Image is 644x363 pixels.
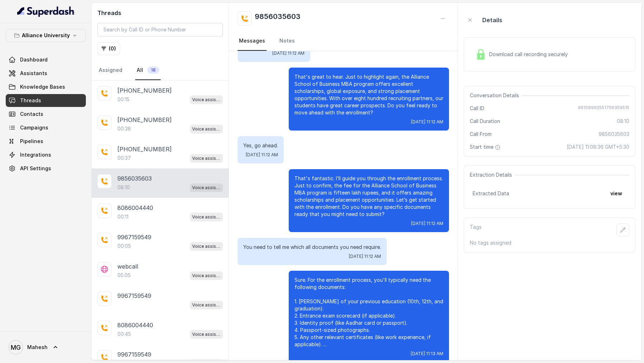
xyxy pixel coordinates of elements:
a: Knowledge Bases [6,80,86,93]
p: 9967159549 [117,350,151,359]
nav: Tabs [238,31,449,51]
p: Alliance University [22,31,70,40]
p: 00:37 [117,154,131,162]
span: Call From [470,131,492,138]
p: Voice assistant [192,126,221,133]
span: [DATE] 11:12 AM [246,152,278,158]
span: Call ID [470,105,484,112]
span: Contacts [20,111,43,118]
span: Extracted Data [473,190,509,197]
p: Yes, go ahead. [243,142,278,149]
p: Sure. For the enrollment process, you'll typically need the following documents: 1. [PERSON_NAME]... [294,276,443,348]
span: [DATE] 11:12 AM [411,119,443,125]
p: That's great to hear. Just to highlight again, the Alliance School of Business MBA program offers... [294,73,443,116]
nav: Tabs [97,61,223,80]
p: Voice assistant [192,331,221,338]
a: Integrations [6,148,86,161]
span: [DATE] 11:12 AM [349,254,381,259]
span: Integrations [20,151,51,158]
a: Assistants [6,67,86,80]
a: Notes [278,31,296,51]
span: [DATE] 11:08:36 GMT+5:30 [567,143,629,151]
p: Details [482,16,502,24]
p: 00:15 [117,96,130,103]
span: Download call recording securely [489,51,571,58]
p: Voice assistant [192,184,221,191]
p: 8086004440 [117,321,153,329]
button: view [606,187,626,200]
span: Start time [470,143,502,151]
span: 96109992551756359515 [578,105,629,112]
span: Assistants [20,70,47,77]
p: Voice assistant [192,301,221,309]
input: Search by Call ID or Phone Number [97,23,223,36]
p: 00:11 [117,213,128,220]
span: [DATE] 11:12 AM [272,50,304,56]
span: API Settings [20,165,51,172]
a: Mahesh [6,337,86,357]
span: Threads [20,97,41,104]
p: 00:45 [117,330,131,338]
span: 08:10 [617,118,629,125]
p: Tags [470,224,482,236]
a: All18 [135,61,161,80]
a: Threads [6,94,86,107]
a: Assigned [97,61,124,80]
p: [PHONE_NUMBER] [117,86,172,95]
p: Voice assistant [192,214,221,221]
h2: Threads [97,9,223,17]
p: You need to tell me which all documents you need require. [243,244,381,251]
p: That's fantastic. I’ll guide you through the enrollment process. Just to confirm, the fee for the... [294,175,443,218]
a: Campaigns [6,121,86,134]
span: [DATE] 11:12 AM [411,221,443,226]
p: Voice assistant [192,96,221,103]
span: 18 [147,67,159,74]
button: Alliance University [6,29,86,42]
a: Pipelines [6,135,86,148]
span: 9856035603 [599,131,629,138]
button: (0) [97,42,120,55]
p: 00:05 [117,242,131,250]
text: MG [11,344,21,351]
img: Lock Icon [475,49,486,60]
p: webcall [117,262,138,271]
img: light.svg [17,6,75,17]
span: Knowledge Bases [20,83,65,90]
span: Campaigns [20,124,48,131]
p: [PHONE_NUMBER] [117,116,172,124]
span: Dashboard [20,56,48,63]
span: Call Duration [470,118,500,125]
p: 9856035603 [117,174,152,183]
a: Dashboard [6,53,86,66]
p: 9967159549 [117,291,151,300]
p: Voice assistant [192,155,221,162]
h2: 9856035603 [255,11,301,26]
span: Conversation Details [470,92,522,99]
p: 8086004440 [117,203,153,212]
a: API Settings [6,162,86,175]
p: Voice assistant [192,243,221,250]
p: 00:38 [117,125,131,132]
p: No tags assigned [470,239,629,246]
span: Mahesh [27,344,48,351]
a: Messages [238,31,267,51]
span: Pipelines [20,138,43,145]
span: Extraction Details [470,171,515,178]
p: Voice assistant [192,272,221,279]
span: [DATE] 11:13 AM [411,351,443,357]
a: Contacts [6,108,86,121]
p: 08:10 [117,184,130,191]
p: [PHONE_NUMBER] [117,145,172,153]
p: 05:05 [117,272,131,279]
p: 9967159549 [117,233,151,241]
